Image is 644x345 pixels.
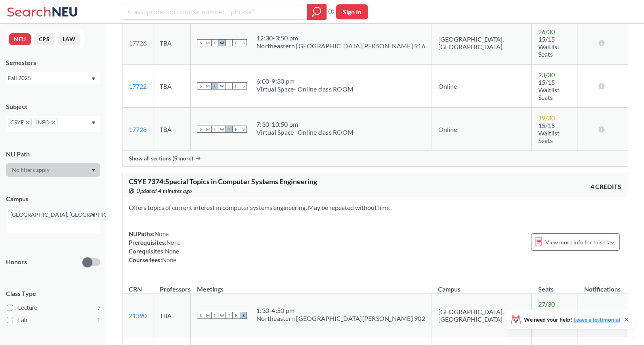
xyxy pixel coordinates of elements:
[34,33,55,45] button: CPS
[6,194,100,203] div: Campus
[204,39,211,46] span: M
[129,312,147,319] a: 21390
[197,312,204,319] span: S
[233,82,240,90] span: F
[211,39,218,46] span: T
[218,126,225,133] span: W
[129,285,142,294] div: CRN
[136,187,192,195] span: Updated 4 minutes ago
[218,82,225,90] span: W
[6,208,100,233] div: [GEOGRAPHIC_DATA], [GEOGRAPHIC_DATA]X to remove pillDropdown arrow
[538,300,555,308] span: 27 / 30
[225,126,233,133] span: T
[218,312,225,319] span: W
[92,213,96,217] svg: Dropdown arrow
[129,177,317,186] span: CSYE 7374 : Special Topics in Computer Systems Engineering
[97,303,100,312] span: 7
[197,82,204,90] span: S
[6,102,100,111] div: Subject
[129,155,193,162] span: Show all sections (5 more)
[127,5,301,19] input: Class, professor, course number, "phrase"
[153,277,191,294] th: Professors
[538,308,560,330] span: 15/15 Waitlist Seats
[153,65,191,108] td: TBA
[7,303,100,313] label: Lecture
[197,39,204,46] span: S
[153,21,191,65] td: TBA
[129,203,621,212] section: Offers topics of current interest in computer systems engineering. May be repeated without limit.
[307,4,327,20] div: magnifying glass
[577,277,628,294] th: Notifications
[590,182,621,191] span: 4 CREDITS
[211,312,218,319] span: T
[6,150,100,158] div: NU Path
[432,277,531,294] th: Campus
[6,289,100,298] span: Class Type
[7,315,100,325] label: Lab
[256,34,425,42] div: 12:30 - 3:50 pm
[211,82,218,90] span: T
[153,108,191,151] td: TBA
[8,74,91,82] div: Fall 2025
[9,33,31,45] button: NEU
[538,122,560,144] span: 15/15 Waitlist Seats
[8,210,134,219] span: [GEOGRAPHIC_DATA], [GEOGRAPHIC_DATA]X to remove pill
[432,21,531,65] td: [GEOGRAPHIC_DATA], [GEOGRAPHIC_DATA]
[197,126,204,133] span: S
[538,28,555,35] span: 26 / 30
[336,4,368,19] button: Sign In
[233,126,240,133] span: F
[129,229,181,264] div: NUPaths: Prerequisites: Corequisites: Course fees:
[233,312,240,319] span: F
[256,128,354,136] div: Virtual Space- Online class ROOM
[153,294,191,337] td: TBA
[256,77,354,85] div: 6:00 - 9:30 pm
[432,65,531,108] td: Online
[6,72,100,84] div: Fall 2025Dropdown arrow
[256,85,354,93] div: Virtual Space- Online class ROOM
[162,256,176,263] span: None
[204,312,211,319] span: M
[6,257,27,267] p: Honors
[573,316,620,323] a: Leave a testimonial
[8,118,32,127] span: CSYEX to remove pill
[218,39,225,46] span: W
[97,316,100,324] span: 1
[122,151,628,166] div: Show all sections (5 more)
[432,294,531,337] td: [GEOGRAPHIC_DATA], [GEOGRAPHIC_DATA]
[225,82,233,90] span: T
[165,248,179,255] span: None
[92,121,96,124] svg: Dropdown arrow
[256,307,425,315] div: 1:30 - 4:50 pm
[129,39,147,47] a: 17726
[129,126,147,133] a: 17728
[6,163,100,177] div: Dropdown arrow
[256,42,425,50] div: Northeastern [GEOGRAPHIC_DATA][PERSON_NAME] 916
[92,77,96,80] svg: Dropdown arrow
[233,39,240,46] span: F
[312,6,321,17] svg: magnifying glass
[166,239,181,246] span: None
[538,114,555,122] span: 19 / 30
[538,35,560,58] span: 15/15 Waitlist Seats
[92,169,96,172] svg: Dropdown arrow
[6,116,100,132] div: CSYEX to remove pillINFOX to remove pillDropdown arrow
[240,312,247,319] span: S
[256,315,425,322] div: Northeastern [GEOGRAPHIC_DATA][PERSON_NAME] 902
[204,126,211,133] span: M
[58,33,80,45] button: LAW
[155,230,169,237] span: None
[240,82,247,90] span: S
[432,108,531,151] td: Online
[204,82,211,90] span: M
[538,78,560,101] span: 15/15 Waitlist Seats
[6,58,100,67] div: Semesters
[545,237,615,247] span: View more info for this class
[256,120,354,128] div: 7:30 - 10:50 pm
[538,71,555,78] span: 23 / 30
[26,121,29,124] svg: X to remove pill
[240,39,247,46] span: S
[225,312,233,319] span: T
[211,126,218,133] span: T
[532,277,577,294] th: Seats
